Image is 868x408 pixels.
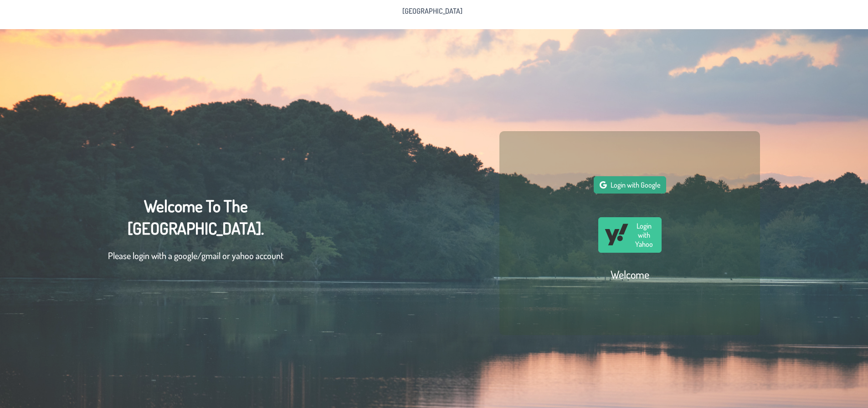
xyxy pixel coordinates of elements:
[598,217,662,253] button: Login with Yahoo
[402,7,462,15] span: [GEOGRAPHIC_DATA]
[632,221,656,249] span: Login with Yahoo
[611,267,649,281] h2: Welcome
[108,195,283,271] div: Welcome To The [GEOGRAPHIC_DATA].
[397,4,468,18] a: [GEOGRAPHIC_DATA]
[108,249,283,262] p: Please login with a google/gmail or yahoo account
[611,180,660,189] span: Login with Google
[594,176,666,194] button: Login with Google
[397,4,468,18] li: Pine Lake Park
